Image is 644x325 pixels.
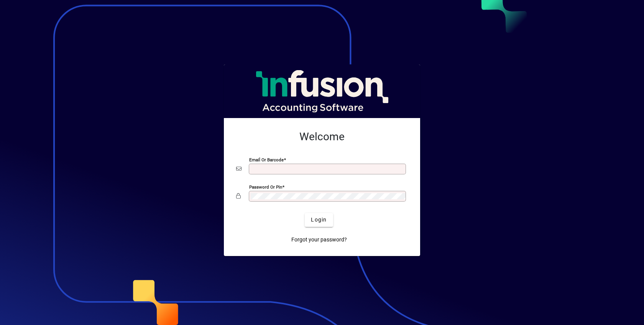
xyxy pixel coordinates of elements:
span: Login [311,216,327,224]
button: Login [305,213,333,227]
mat-label: Email or Barcode [249,157,284,162]
span: Forgot your password? [291,236,347,244]
h2: Welcome [236,130,408,143]
a: Forgot your password? [288,233,350,247]
mat-label: Password or Pin [249,184,282,189]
